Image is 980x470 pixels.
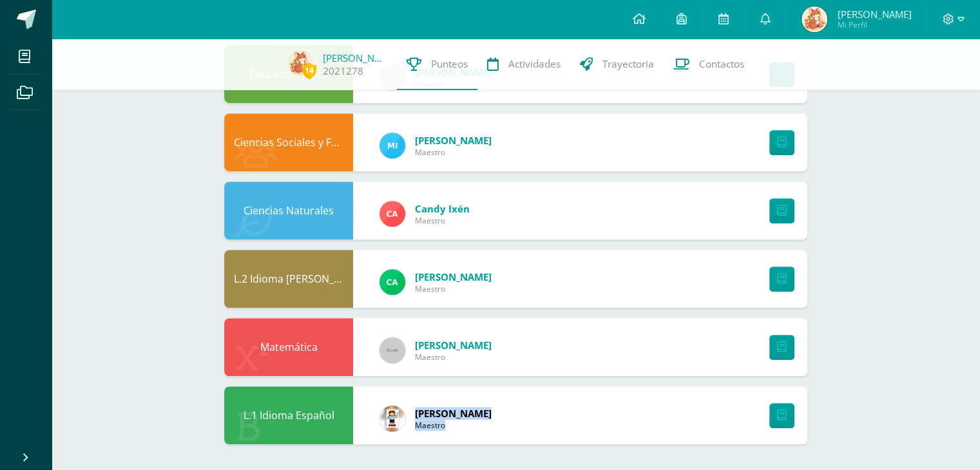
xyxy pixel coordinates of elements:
span: [PERSON_NAME] [415,270,492,283]
span: [PERSON_NAME] [415,339,492,352]
span: [PERSON_NAME] [837,8,911,21]
a: Punteos [397,39,477,90]
img: 60x60 [380,337,405,363]
span: Candy Ixén [415,202,470,215]
div: L.1 Idioma Español [224,386,353,444]
a: 2021278 [323,64,363,78]
img: b94154432af3d5d10cd17dd5d91a69d3.png [380,269,405,295]
a: [PERSON_NAME] [323,52,387,64]
a: Contactos [664,39,754,90]
span: Contactos [699,57,744,71]
span: Maestro [415,352,492,362]
span: Maestro [415,147,492,158]
span: Punteos [431,57,468,71]
div: Ciencias Sociales y Formación Ciudadana [224,113,353,171]
span: Maestro [415,215,470,226]
img: 0dc22e052817e1e85183dd7fefca1ea7.png [802,6,827,32]
div: Matemática [224,318,353,376]
img: 12b25f5302bfc2aa4146641255767367.png [380,133,405,158]
span: 14 [302,62,316,79]
img: b688ac9ee369c96184aaf6098d9a5634.png [380,201,405,227]
div: L.2 Idioma Maya Kaqchikel [224,250,353,308]
div: Ciencias Naturales [224,182,353,240]
span: Actividades [508,57,561,71]
img: 0dc22e052817e1e85183dd7fefca1ea7.png [287,50,313,76]
span: Maestro [415,420,492,431]
span: Mi Perfil [837,19,911,30]
span: Trayectoria [602,57,654,71]
span: Maestro [415,283,492,294]
span: [PERSON_NAME] [415,407,492,420]
a: Trayectoria [570,39,664,90]
img: a24fc887a3638965c338547a0544dc82.png [380,406,405,431]
a: Actividades [477,39,570,90]
span: [PERSON_NAME] [415,134,492,147]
